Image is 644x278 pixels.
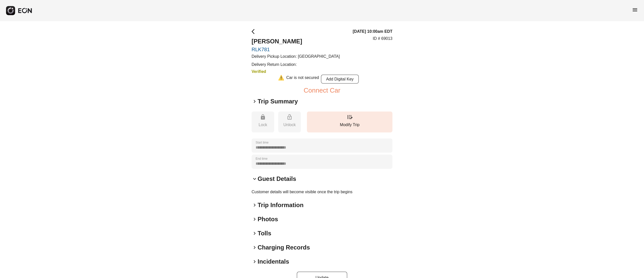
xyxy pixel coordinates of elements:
[252,189,392,195] p: Customer details will become visible once the trip begins
[258,175,296,183] h2: Guest Details
[258,229,271,237] h2: Tolls
[252,53,340,60] p: Delivery Pickup Location: [GEOGRAPHIC_DATA]
[252,216,258,222] span: keyboard_arrow_right
[252,259,258,265] span: keyboard_arrow_right
[278,75,284,84] div: ⚠️
[252,202,258,208] span: keyboard_arrow_right
[258,97,298,105] h2: Trip Summary
[252,230,258,236] span: keyboard_arrow_right
[347,114,353,120] span: edit_road
[258,215,278,223] h2: Photos
[252,62,340,68] p: Delivery Return Location:
[252,37,340,45] h2: [PERSON_NAME]
[258,201,304,209] h2: Trip Information
[321,75,359,84] button: Add Digital Key
[307,112,392,132] button: Modify Trip
[252,176,258,182] span: keyboard_arrow_down
[252,29,258,35] span: arrow_back_ios
[252,98,258,104] span: keyboard_arrow_right
[252,69,340,75] h3: Verified
[309,122,390,128] p: Modify Trip
[353,29,392,35] h3: [DATE] 10:00am EDT
[632,7,638,13] span: menu
[373,36,392,42] p: ID # 69013
[258,258,289,266] h2: Incidentals
[252,244,258,251] span: keyboard_arrow_right
[304,87,340,93] button: Connect Car
[286,75,319,84] div: Car is not secured
[258,243,310,252] h2: Charging Records
[252,46,340,52] a: RLK781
